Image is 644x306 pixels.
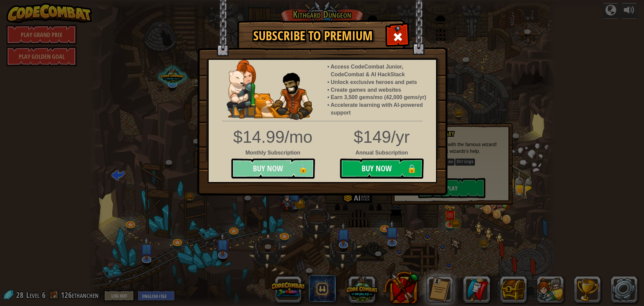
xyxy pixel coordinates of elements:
li: Unlock exclusive heroes and pets [331,79,429,86]
div: Annual Subscription [204,149,441,157]
button: Buy Now🔒 [231,159,315,179]
div: Monthly Subscription [228,149,317,157]
h1: Subscribe to Premium [244,29,382,43]
div: $14.99/mo [228,125,317,149]
li: Access CodeCombat Junior, CodeCombat & AI HackStack [331,63,429,79]
li: Create games and websites [331,86,429,94]
img: anya-and-nando-pet.webp [227,60,313,120]
div: $149/yr [204,125,441,149]
li: Accelerate learning with AI-powered support [331,101,429,117]
li: Earn 3,500 gems/mo (42,000 gems/yr) [331,94,429,101]
button: Buy Now🔒 [340,159,424,179]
